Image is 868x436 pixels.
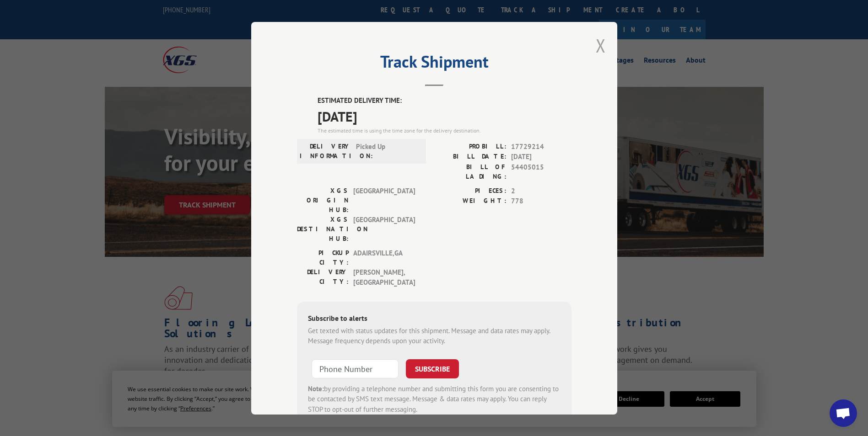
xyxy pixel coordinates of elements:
span: 778 [511,196,571,207]
label: DELIVERY CITY: [297,267,349,287]
span: 54405015 [511,162,571,181]
label: BILL OF LADING: [434,162,507,181]
span: 17729214 [511,141,571,152]
h2: Track Shipment [297,55,571,73]
input: Phone Number [312,359,399,378]
label: PROBILL: [434,141,507,152]
div: The estimated time is using the time zone for the delivery destination. [318,126,571,134]
label: PIECES: [434,186,507,196]
button: Close modal [596,33,606,58]
span: [DATE] [318,106,571,126]
label: BILL DATE: [434,152,507,162]
span: Picked Up [356,141,418,160]
span: [PERSON_NAME] , [GEOGRAPHIC_DATA] [353,267,415,287]
label: XGS ORIGIN HUB: [297,186,349,214]
label: XGS DESTINATION HUB: [297,214,349,243]
div: by providing a telephone number and submitting this form you are consenting to be contacted by SM... [308,383,561,415]
strong: Note: [308,384,324,393]
span: [GEOGRAPHIC_DATA] [353,214,415,243]
div: Subscribe to alerts [308,312,561,325]
span: ADAIRSVILLE , GA [353,248,415,267]
span: [GEOGRAPHIC_DATA] [353,186,415,214]
div: Get texted with status updates for this shipment. Message and data rates may apply. Message frequ... [308,325,561,346]
button: SUBSCRIBE [406,359,459,378]
div: Open chat [830,399,857,427]
label: PICKUP CITY: [297,248,349,267]
label: DELIVERY INFORMATION: [300,141,351,160]
label: WEIGHT: [434,196,507,207]
span: [DATE] [511,152,571,162]
label: ESTIMATED DELIVERY TIME: [318,96,571,106]
span: 2 [511,186,571,196]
